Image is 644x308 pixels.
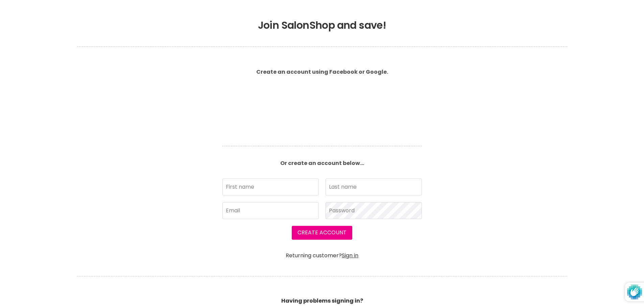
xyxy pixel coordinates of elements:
[280,159,364,167] b: Or create an account below...
[222,85,422,135] iframe: Social Login Buttons
[256,68,388,76] b: Create an account using Facebook or Google.
[627,283,642,301] img: Protected by hCaptcha
[342,252,358,259] a: Sign in
[292,226,352,239] button: Create Account
[77,19,567,31] h1: Join SalonShop and save!
[281,297,363,305] b: Having problems signing in?
[222,246,422,259] div: Returning customer?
